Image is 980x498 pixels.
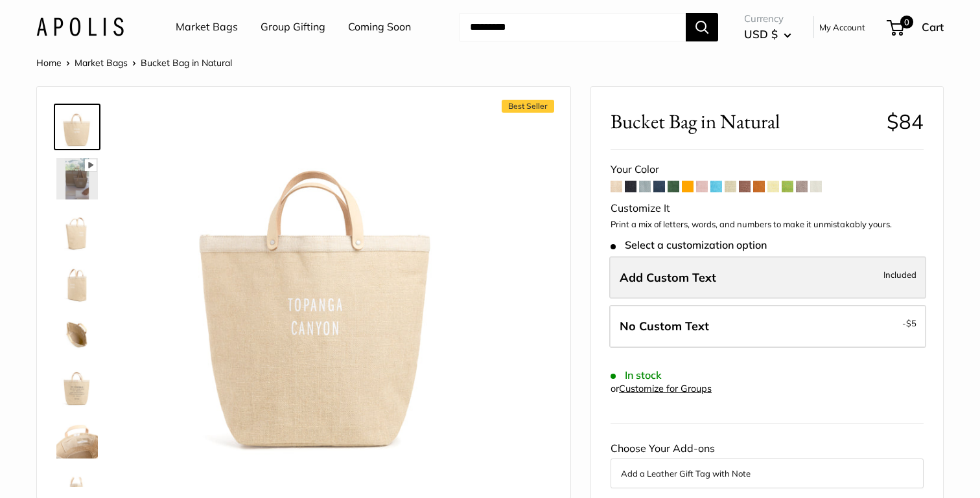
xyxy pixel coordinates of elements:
img: Bucket Bag in Natural [56,106,98,148]
label: Add Custom Text [609,256,926,299]
a: Customize for Groups [619,383,712,394]
img: Bucket Bag in Natural [56,210,98,251]
a: Home [36,57,62,69]
a: Bucket Bag in Natural [54,104,100,150]
a: Bucket Bag in Natural [54,311,100,357]
span: In stock [611,369,662,381]
img: Bucket Bag in Natural [56,365,98,407]
div: Your Color [611,160,924,179]
span: Cart [922,20,944,34]
a: 0 Cart [888,17,944,38]
button: USD $ [744,24,791,45]
span: - [902,315,916,331]
div: or [611,380,712,398]
div: Customize It [611,199,924,218]
a: Coming Soon [348,17,411,37]
a: Bucket Bag in Natural [54,414,100,461]
label: Leave Blank [609,305,926,348]
nav: Breadcrumb [36,54,232,71]
span: No Custom Text [620,319,709,334]
button: Add a Leather Gift Tag with Note [621,466,913,481]
span: Select a customization option [611,239,767,251]
a: Bucket Bag in Natural [54,363,100,409]
a: My Account [819,19,865,35]
p: Print a mix of letters, words, and numbers to make it unmistakably yours. [611,218,924,231]
span: Currency [744,10,791,28]
a: Bucket Bag in Natural [54,259,100,306]
img: Bucket Bag in Natural [56,417,98,458]
img: Bucket Bag in Natural [56,313,98,355]
span: Add Custom Text [620,270,716,285]
img: Apolis [36,17,124,36]
a: Market Bags [75,57,128,69]
span: Included [883,267,916,282]
a: Bucket Bag in Natural [54,207,100,254]
input: Search... [460,13,686,41]
img: Bucket Bag in Natural [56,158,98,199]
a: Bucket Bag in Natural [54,155,100,202]
span: $5 [906,318,916,328]
div: Choose Your Add-ons [611,439,924,488]
span: Bucket Bag in Natural [611,109,877,133]
span: $84 [887,109,924,134]
a: Market Bags [176,17,238,37]
span: Bucket Bag in Natural [141,57,232,69]
img: Bucket Bag in Natural [56,262,98,303]
span: USD $ [744,27,778,41]
button: Search [686,13,718,41]
img: Bucket Bag in Natural [141,106,498,464]
a: Group Gifting [261,17,325,37]
span: Best Seller [502,100,554,113]
span: 0 [900,16,913,28]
